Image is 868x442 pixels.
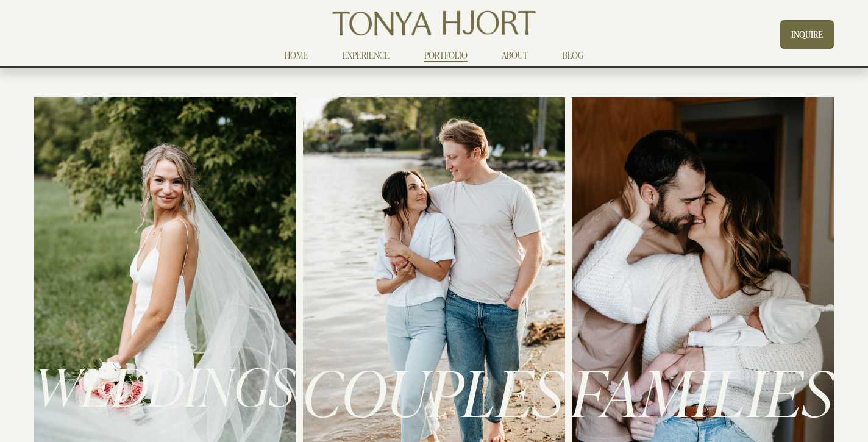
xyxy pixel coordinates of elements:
a: EXPERIENCE [343,48,390,63]
span: COUPLES [303,349,565,433]
span: WEDDINGS [34,351,296,420]
img: Tonya Hjort [330,6,538,40]
span: FAMILIES [572,349,834,433]
a: INQUIRE [780,20,834,49]
a: PORTFOLIO [424,48,468,63]
a: BLOG [563,48,583,63]
a: ABOUT [502,48,528,63]
a: HOME [285,48,308,63]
